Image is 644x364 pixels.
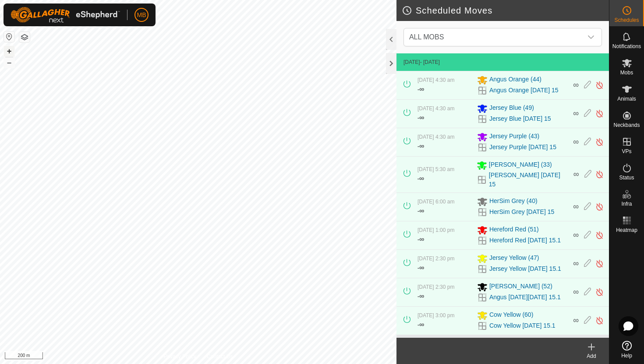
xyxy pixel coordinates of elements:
span: [DATE] 6:00 am [418,199,454,205]
span: ∞ [573,259,579,268]
a: Angus Orange [DATE] 15 [489,86,559,95]
span: Status [619,175,634,180]
span: Neckbands [613,122,640,128]
div: - [418,112,424,123]
span: ∞ [573,137,579,146]
a: Contact Us [207,353,233,360]
span: [PERSON_NAME] (33) [489,160,552,171]
img: Turn off schedule move [595,202,604,211]
div: Add [574,352,609,360]
span: ∞ [573,202,579,211]
span: ∞ [419,85,424,93]
div: - [418,84,424,94]
span: ∞ [419,175,424,182]
span: Mobs [620,70,633,75]
span: ∞ [573,316,579,325]
span: [DATE] 1:00 pm [418,227,454,233]
span: ∞ [419,235,424,243]
div: dropdown trigger [582,28,600,46]
img: Turn off schedule move [595,287,604,297]
img: Turn off schedule move [595,231,604,240]
span: [DATE] 5:30 am [418,166,454,172]
div: - [418,173,424,184]
span: Schedules [614,17,639,23]
a: Privacy Policy [163,353,196,360]
button: – [4,57,14,68]
span: Hereford Red (51) [489,225,539,235]
img: Turn off schedule move [595,109,604,118]
button: Reset Map [4,31,14,42]
button: Map Layers [19,32,30,42]
div: - [418,262,424,273]
span: ALL MOBS [406,28,582,46]
img: Turn off schedule move [595,259,604,268]
a: Angus [DATE][DATE] 15.1 [489,293,561,302]
span: VPs [622,149,631,154]
span: Jersey Yellow (47) [489,253,539,264]
img: Turn off schedule move [595,170,604,179]
span: [DATE] 3:00 pm [418,312,454,318]
span: Infra [621,201,632,206]
a: Hereford Red [DATE] 15.1 [489,236,561,245]
span: ∞ [573,170,579,178]
a: [PERSON_NAME] [DATE] 15 [489,171,568,189]
span: ALL MOBS [409,33,444,41]
span: ∞ [419,142,424,150]
a: Help [609,337,644,362]
span: [DATE] 4:30 am [418,105,454,112]
span: ∞ [573,109,579,118]
img: Turn off schedule move [595,137,604,147]
span: [DATE] 4:30 am [418,77,454,83]
span: [DATE] 4:30 am [418,134,454,140]
div: - [418,291,424,301]
span: MB [137,10,146,20]
span: ∞ [573,287,579,296]
span: ∞ [419,114,424,121]
span: ∞ [573,231,579,239]
div: - [418,234,424,245]
div: - [418,141,424,151]
span: Help [621,353,632,358]
span: ∞ [419,264,424,271]
a: Jersey Purple [DATE] 15 [489,143,556,152]
span: Jersey Blue (49) [489,103,534,114]
span: ∞ [419,321,424,328]
span: HerSim Grey (40) [489,196,538,207]
span: [DATE] 2:30 pm [418,255,454,262]
span: [DATE] 2:30 pm [418,284,454,290]
div: - [418,319,424,330]
img: Turn off schedule move [595,316,604,325]
span: ∞ [573,80,579,89]
span: - [DATE] [420,59,440,65]
h2: Scheduled Moves [402,5,609,16]
span: Angus Orange (44) [489,75,541,85]
span: [PERSON_NAME] (52) [489,282,552,292]
span: Notifications [612,44,641,49]
a: Cow Yellow [DATE] 15.1 [489,321,556,330]
a: Jersey Blue [DATE] 15 [489,114,551,123]
div: - [418,206,424,216]
img: Gallagher Logo [11,7,120,23]
a: HerSim Grey [DATE] 15 [489,207,554,217]
span: Jersey Purple (43) [489,132,539,142]
span: Cow Yellow (60) [489,310,533,321]
span: Heatmap [616,227,637,233]
span: ∞ [419,292,424,300]
span: ∞ [419,207,424,214]
button: + [4,46,14,56]
span: Animals [617,96,636,101]
img: Turn off schedule move [595,80,604,90]
a: Jersey Yellow [DATE] 15.1 [489,264,561,273]
span: [DATE] [403,59,420,65]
